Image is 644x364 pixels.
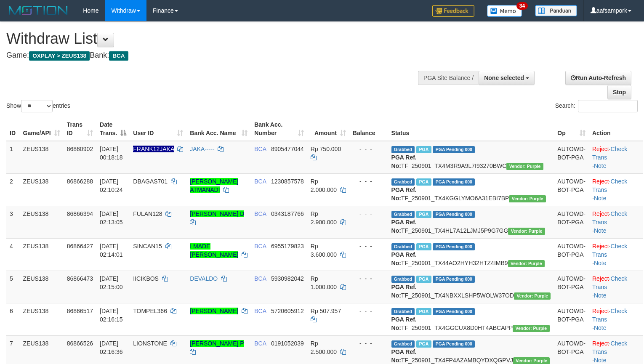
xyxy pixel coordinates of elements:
[433,276,475,283] span: PGA Pending
[418,71,479,85] div: PGA Site Balance /
[589,238,643,271] td: · ·
[254,146,266,152] span: BCA
[349,117,388,141] th: Balance
[433,178,475,186] span: PGA Pending
[6,30,421,47] h1: Withdraw List
[311,308,341,314] span: Rp 507.957
[592,308,627,323] a: Check Trans
[190,243,238,258] a: I MADE [PERSON_NAME]
[6,51,421,60] h4: Game: Bank:
[388,117,554,141] th: Status
[594,227,607,234] a: Note
[592,340,627,355] a: Check Trans
[479,71,535,85] button: None selected
[254,243,266,250] span: BCA
[388,238,554,271] td: TF_250901_TX44AO2HYH32HTZ4IMB9
[589,271,643,303] td: · ·
[190,178,238,193] a: [PERSON_NAME] ATMANADI
[67,275,93,282] span: 86866473
[353,177,385,186] div: - - -
[20,271,64,303] td: ZEUS138
[271,146,304,152] span: Copy 8905477044 to clipboard
[589,206,643,238] td: · ·
[554,173,589,206] td: AUTOWD-BOT-PGA
[353,307,385,315] div: - - -
[391,348,417,364] b: PGA Ref. No:
[391,251,417,266] b: PGA Ref. No:
[20,141,64,174] td: ZEUS138
[271,243,304,250] span: Copy 6955179823 to clipboard
[555,100,638,112] label: Search:
[271,210,304,217] span: Copy 0343187766 to clipboard
[6,100,70,112] label: Show entries
[100,178,123,193] span: [DATE] 02:10:24
[254,210,266,217] span: BCA
[6,238,20,271] td: 4
[391,186,417,202] b: PGA Ref. No:
[311,178,337,193] span: Rp 2.000.000
[554,303,589,335] td: AUTOWD-BOT-PGA
[190,210,244,217] a: [PERSON_NAME] D
[391,146,415,153] span: Grabbed
[133,243,162,250] span: SINCAN15
[391,340,415,348] span: Grabbed
[554,117,589,141] th: Op: activate to sort column ascending
[20,117,64,141] th: Game/API: activate to sort column ascending
[391,154,417,169] b: PGA Ref. No:
[64,117,96,141] th: Trans ID: activate to sort column ascending
[190,308,238,314] a: [PERSON_NAME]
[589,117,643,141] th: Action
[353,210,385,218] div: - - -
[67,178,93,185] span: 86866288
[271,178,304,185] span: Copy 1230857578 to clipboard
[388,141,554,174] td: TF_250901_TX4M3R9A9L7I93270BWC
[432,5,474,17] img: Feedback.jpg
[565,71,631,85] a: Run Auto-Refresh
[133,308,167,314] span: TOMPEL366
[6,141,20,174] td: 1
[311,275,337,290] span: Rp 1.000.000
[592,275,609,282] a: Reject
[578,100,638,112] input: Search:
[100,308,123,323] span: [DATE] 02:16:15
[6,303,20,335] td: 6
[592,308,609,314] a: Reject
[20,303,64,335] td: ZEUS138
[100,243,123,258] span: [DATE] 02:14:01
[353,339,385,348] div: - - -
[311,210,337,226] span: Rp 2.900.000
[554,238,589,271] td: AUTOWD-BOT-PGA
[594,162,607,169] a: Note
[353,274,385,283] div: - - -
[391,243,415,250] span: Grabbed
[133,340,167,347] span: LIONSTONE
[186,117,251,141] th: Bank Acc. Name: activate to sort column ascending
[513,325,549,332] span: Vendor URL: https://trx4.1velocity.biz
[388,303,554,335] td: TF_250901_TX4GGCUX8D0HT4ABCAPP
[388,271,554,303] td: TF_250901_TX4NBXXLSHP5WOLW37OD
[416,178,431,186] span: Marked by aafpengsreynich
[353,145,385,153] div: - - -
[251,117,307,141] th: Bank Acc. Number: activate to sort column ascending
[133,210,162,217] span: FULAN128
[254,178,266,185] span: BCA
[271,275,304,282] span: Copy 5930982042 to clipboard
[509,195,546,202] span: Vendor URL: https://trx4.1velocity.biz
[592,178,627,193] a: Check Trans
[594,260,607,266] a: Note
[433,340,475,348] span: PGA Pending
[594,292,607,299] a: Note
[20,238,64,271] td: ZEUS138
[391,316,417,331] b: PGA Ref. No:
[388,173,554,206] td: TF_250901_TX4KGGLYMO6A31EBI7BP
[6,117,20,141] th: ID
[6,206,20,238] td: 3
[416,146,431,153] span: Marked by aafpengsreynich
[307,117,349,141] th: Amount: activate to sort column ascending
[592,146,609,152] a: Reject
[554,271,589,303] td: AUTOWD-BOT-PGA
[416,340,431,348] span: Marked by aafpengsreynich
[130,117,186,141] th: User ID: activate to sort column ascending
[190,340,244,347] a: [PERSON_NAME] P
[592,243,627,258] a: Check Trans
